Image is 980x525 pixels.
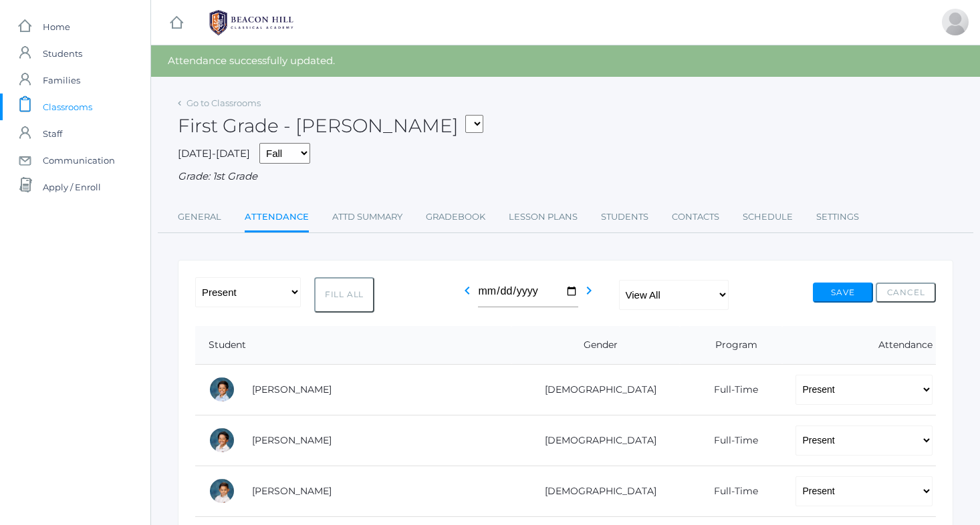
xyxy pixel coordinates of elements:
[511,415,680,466] td: [DEMOGRAPHIC_DATA]
[743,204,793,230] a: Schedule
[426,204,485,230] a: Gradebook
[511,326,680,365] th: Gender
[511,466,680,516] td: [DEMOGRAPHIC_DATA]
[209,376,235,403] div: Dominic Abrea
[43,174,101,200] span: Apply / Enroll
[151,45,980,77] div: Attendance successfully updated.
[581,283,597,299] i: chevron_right
[511,364,680,415] td: [DEMOGRAPHIC_DATA]
[680,415,782,466] td: Full-Time
[252,485,332,497] a: [PERSON_NAME]
[43,40,82,67] span: Students
[245,204,309,232] a: Attendance
[43,147,115,174] span: Communication
[459,289,475,301] a: chevron_left
[876,283,936,303] button: Cancel
[680,466,782,516] td: Full-Time
[187,98,261,108] a: Go to Classrooms
[201,6,301,39] img: 1_BHCALogos-05.png
[942,9,969,35] div: Jaimie Watson
[209,478,235,504] div: Owen Bernardez
[680,326,782,365] th: Program
[314,277,374,313] button: Fill All
[178,169,953,184] div: Grade: 1st Grade
[601,204,648,230] a: Students
[813,283,873,303] button: Save
[178,147,250,160] span: [DATE]-[DATE]
[581,289,597,301] a: chevron_right
[195,326,511,365] th: Student
[252,434,332,446] a: [PERSON_NAME]
[680,364,782,415] td: Full-Time
[782,326,936,365] th: Attendance
[43,120,62,147] span: Staff
[209,427,235,454] div: Grayson Abrea
[43,67,80,94] span: Families
[459,283,475,299] i: chevron_left
[43,94,92,120] span: Classrooms
[332,204,402,230] a: Attd Summary
[252,383,332,395] a: [PERSON_NAME]
[178,116,483,136] h2: First Grade - [PERSON_NAME]
[509,204,578,230] a: Lesson Plans
[178,204,221,230] a: General
[816,204,859,230] a: Settings
[43,13,70,40] span: Home
[672,204,719,230] a: Contacts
